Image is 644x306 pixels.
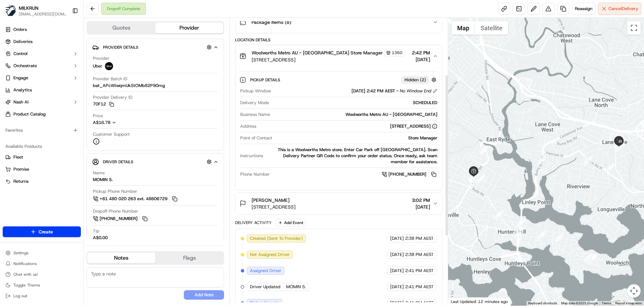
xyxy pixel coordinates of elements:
[470,174,479,183] div: 3
[495,210,503,219] div: 11
[240,135,272,141] span: Point of Contact
[5,154,78,160] a: Fleet
[528,301,557,306] button: Keyboard shortcuts
[3,141,81,152] div: Available Products
[5,5,16,16] img: MILKRUN
[392,50,402,55] span: 1360
[92,42,218,53] button: Provider Details
[235,220,272,225] div: Delivery Activity
[480,146,488,155] div: 1
[3,109,81,120] a: Product Catalog
[451,21,475,35] button: Show street map
[602,301,611,305] a: Terms (opens in new tab)
[93,120,152,126] button: A$16.78
[13,75,28,81] span: Engage
[250,77,281,83] span: Pickup Details
[235,37,442,43] div: Location Details
[3,280,81,290] button: Toggle Theme
[13,111,46,117] span: Product Catalog
[450,297,472,306] a: Open this area in Google Maps (opens a new window)
[412,204,430,210] span: [DATE]
[13,293,27,299] span: Log out
[252,204,296,210] span: [STREET_ADDRESS]
[3,24,81,35] a: Orders
[608,6,638,12] span: Cancel Delivery
[87,23,155,33] button: Quotes
[93,170,105,176] span: Name
[13,272,38,277] span: Chat with us!
[235,11,442,33] button: Package Items (8)
[3,48,81,59] button: Control
[390,284,404,290] span: [DATE]
[475,21,508,35] button: Show satellite imagery
[93,83,165,89] span: bat_APcWiwqmUkStOMb82P90mg
[13,39,33,45] span: Deliveries
[93,120,110,125] span: A$16.78
[235,45,442,67] button: Woolworths Metro AU - [GEOGRAPHIC_DATA] Store Manager1360[STREET_ADDRESS]2:42 PM[DATE]
[39,228,53,235] span: Create
[3,226,81,237] button: Create
[448,297,511,306] div: Last Updated: 12 minutes ago
[93,94,132,100] span: Provider Delivery ID
[450,297,472,306] img: Google
[13,250,29,256] span: Settings
[103,45,138,50] span: Provider Details
[155,23,223,33] button: Provider
[405,252,434,258] span: 2:38 PM AEST
[555,233,563,242] div: 13
[561,301,598,305] span: Map data ©2025 Google
[470,174,478,182] div: 6
[3,259,81,268] button: Notifications
[286,284,306,290] span: MOMIN S.
[93,101,114,107] button: 70F12
[515,229,523,237] div: 12
[93,177,113,183] div: MOMIN S.
[250,268,281,274] span: Assigned Driver
[476,175,485,183] div: 10
[405,235,434,242] span: 2:38 PM AEST
[93,195,178,203] button: +61 480 020 263 ext. 48606729
[470,174,479,182] div: 8
[92,156,218,167] button: Driver Details
[105,62,113,70] img: uber-new-logo.jpeg
[93,215,149,222] a: [PHONE_NUMBER]
[400,88,431,94] span: No Window End
[93,55,109,61] span: Provider
[13,27,27,33] span: Orders
[627,21,641,35] button: Toggle fullscreen view
[537,156,546,165] div: 20
[614,140,623,148] div: 27
[390,235,404,242] span: [DATE]
[100,196,167,202] span: +61 480 020 263 ext. 48606729
[13,261,37,266] span: Notifications
[13,178,29,184] span: Returns
[396,88,398,94] span: -
[275,135,437,141] div: Store Manager
[250,300,279,306] span: Pickup Enroute
[252,49,383,56] span: Woolworths Metro AU - [GEOGRAPHIC_DATA] Store Manager
[390,123,437,129] div: [STREET_ADDRESS]
[266,147,437,165] div: This is a Woolworths Metro store. Enter Car Park off [GEOGRAPHIC_DATA]. Scan Delivery Partner QR ...
[250,235,303,242] span: Created (Sent To Provider)
[93,208,138,214] span: Dropoff Phone Number
[93,188,137,194] span: Pickup Phone Number
[103,159,133,165] span: Driver Details
[627,284,641,298] button: Map camera controls
[240,88,271,94] span: Pickup Window
[5,166,78,172] a: Promise
[469,174,478,182] div: 4
[471,174,479,183] div: 5
[13,166,29,172] span: Promise
[87,253,155,263] button: Notes
[19,5,39,11] button: MILKRUN
[93,113,103,119] span: Price
[468,173,477,181] div: 9
[588,254,597,263] div: 14
[352,88,395,94] span: [DATE] 2:42 PM AEST
[252,56,405,63] span: [STREET_ADDRESS]
[588,254,597,263] div: 15
[575,6,592,12] span: Reassign
[13,282,40,288] span: Toggle Theme
[390,252,404,258] span: [DATE]
[155,253,223,263] button: Flags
